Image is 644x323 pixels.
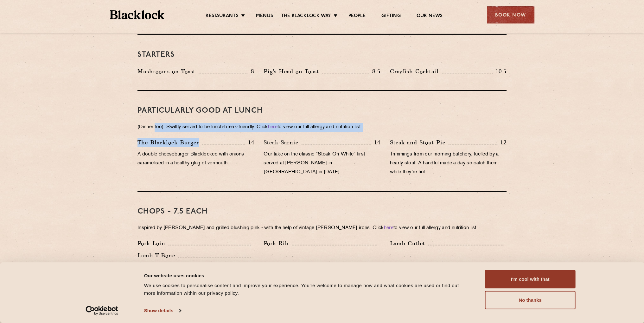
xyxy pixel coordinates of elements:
p: 12 [497,138,507,147]
p: Crayfish Cocktail [390,67,442,76]
p: Pork Loin [137,239,169,248]
p: Mushrooms on Toast [137,67,199,76]
p: 14 [371,138,380,147]
h3: Chops - 7.5 each [137,208,507,216]
button: I'm cool with that [485,270,576,288]
a: here [384,226,393,230]
a: Usercentrics Cookiebot - opens in a new window [74,306,130,315]
p: Lamb T-Bone [137,251,178,260]
div: Our website uses cookies [144,272,471,279]
p: Our take on the classic “Steak-On-White” first served at [PERSON_NAME] in [GEOGRAPHIC_DATA] in [D... [264,150,380,177]
p: Steak and Stout Pie [390,138,449,147]
p: (Dinner too). Swiftly served to be lunch-break-friendly. Click to view our full allergy and nutri... [137,123,507,132]
a: Menus [256,13,273,20]
div: Book Now [487,6,534,23]
a: Show details [144,306,181,315]
p: Steak Sarnie [264,138,302,147]
h3: Starters [137,51,507,59]
p: Trimmings from our morning butchery, fuelled by a hearty stout. A handful made a day so catch the... [390,150,507,177]
a: Gifting [381,13,400,20]
a: The Blacklock Way [281,13,331,20]
a: here [268,125,277,129]
a: People [348,13,366,20]
p: Pork Rib [264,239,292,248]
a: Our News [417,13,443,20]
p: 10.5 [493,67,507,76]
a: Restaurants [206,13,239,20]
p: Pig's Head on Toast [264,67,322,76]
button: No thanks [485,291,576,309]
div: We use cookies to personalise content and improve your experience. You're welcome to manage how a... [144,282,471,297]
p: 8.5 [369,67,380,76]
p: The Blacklock Burger [137,138,202,147]
p: A double cheeseburger Blacklocked with onions caramelised in a healthy glug of vermouth. [137,150,254,168]
p: 8 [247,67,254,76]
img: BL_Textured_Logo-footer-cropped.svg [110,10,165,19]
p: 14 [245,138,254,147]
p: Lamb Cutlet [390,239,428,248]
p: Inspired by [PERSON_NAME] and grilled blushing pink - with the help of vintage [PERSON_NAME] iron... [137,224,507,233]
h3: PARTICULARLY GOOD AT LUNCH [137,107,507,115]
